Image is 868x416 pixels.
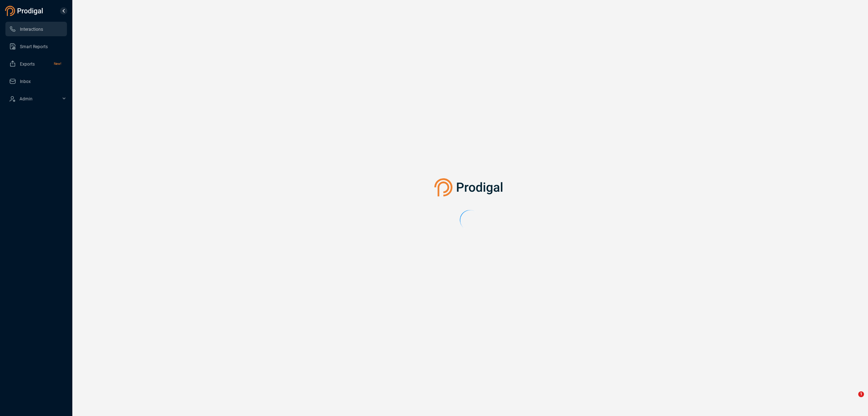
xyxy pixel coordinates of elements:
a: Inbox [9,74,61,88]
a: Interactions [9,22,61,36]
a: ExportsNew! [9,57,61,71]
li: Exports [5,57,67,71]
li: Interactions [5,22,67,36]
span: Exports [20,62,35,67]
span: Interactions [20,27,43,32]
span: 1 [858,391,864,397]
a: Smart Reports [9,39,61,54]
span: New! [54,57,61,71]
span: Inbox [20,79,31,84]
li: Inbox [5,74,67,88]
li: Smart Reports [5,39,67,54]
img: prodigal-logo [5,6,45,16]
span: Smart Reports [20,44,48,49]
img: prodigal-logo [434,178,506,196]
iframe: Intercom live chat [843,391,861,409]
span: Admin [20,96,33,101]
